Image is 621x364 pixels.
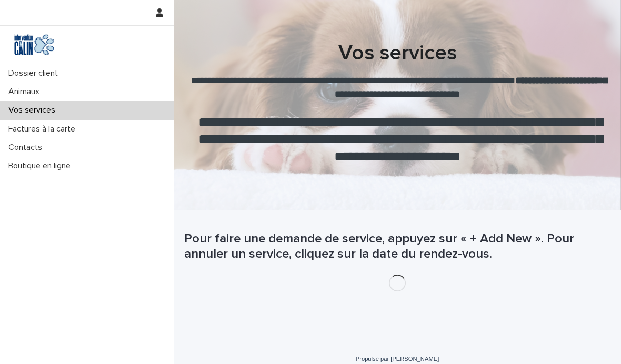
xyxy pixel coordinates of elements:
[8,106,55,114] font: Vos services
[8,125,75,133] font: Factures à la carte
[338,43,457,64] font: Vos services
[8,69,58,77] font: Dossier client
[8,34,60,55] img: Y0SYDZVsQvbSeSFpbQoq
[8,143,42,151] font: Contacts
[8,87,39,96] font: Animaux
[356,356,439,362] a: Propulsé par [PERSON_NAME]
[8,161,71,170] font: Boutique en ligne
[184,232,574,260] font: Pour faire une demande de service, appuyez sur « + Add New ». Pour annuler un service, cliquez su...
